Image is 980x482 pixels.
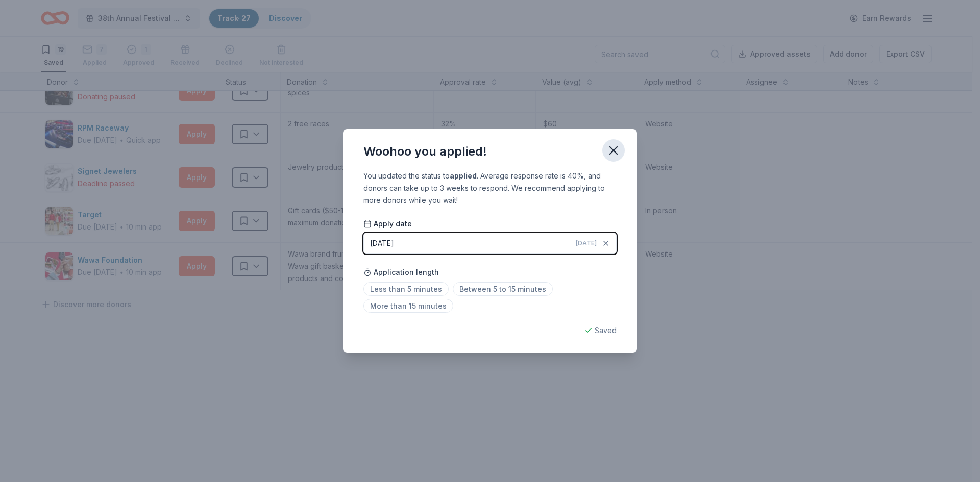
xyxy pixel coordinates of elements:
[363,266,439,278] span: Application length
[363,282,449,296] span: Less than 5 minutes
[450,171,477,180] b: applied
[363,299,453,313] span: More than 15 minutes
[453,282,553,296] span: Between 5 to 15 minutes
[363,219,412,229] span: Apply date
[370,237,394,249] div: [DATE]
[363,170,617,207] div: You updated the status to . Average response rate is 40%, and donors can take up to 3 weeks to re...
[576,239,597,247] span: [DATE]
[363,143,487,160] div: Woohoo you applied!
[363,233,617,254] button: [DATE][DATE]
